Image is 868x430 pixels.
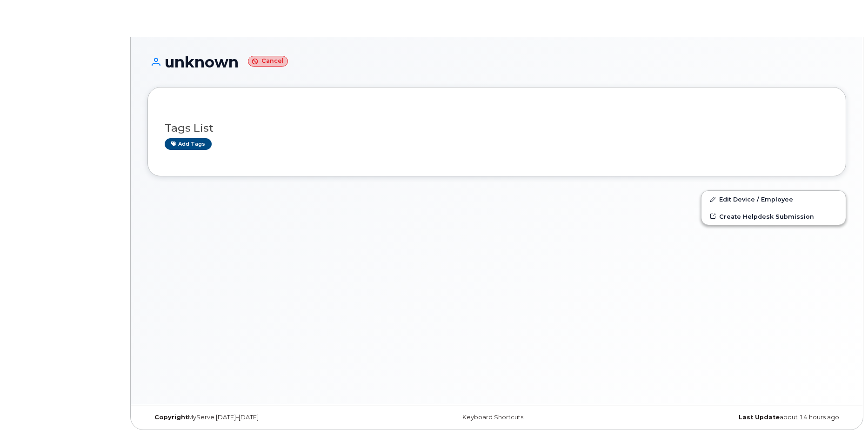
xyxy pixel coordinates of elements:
[701,208,846,225] a: Create Helpdesk Submission
[462,414,523,421] a: Keyboard Shortcuts
[147,54,846,70] h1: unknown
[701,191,846,208] a: Edit Device / Employee
[147,414,381,421] div: MyServe [DATE]–[DATE]
[165,138,212,150] a: Add tags
[154,414,188,421] strong: Copyright
[248,56,288,67] small: Cancel
[739,414,780,421] strong: Last Update
[165,122,829,134] h3: Tags List
[613,414,846,421] div: about 14 hours ago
